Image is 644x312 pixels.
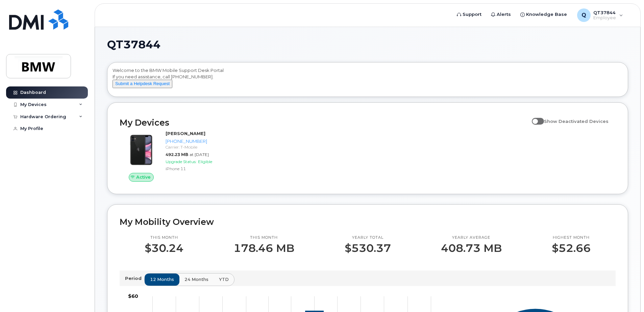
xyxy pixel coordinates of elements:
span: Show Deactivated Devices [544,119,609,124]
p: $30.24 [145,242,183,254]
button: Submit a Helpdesk Request [113,80,172,88]
input: Show Deactivated Devices [532,115,537,120]
div: iPhone 11 [166,166,235,172]
span: Active [136,174,151,180]
p: Yearly average [441,235,502,240]
span: QT37844 [107,40,160,50]
strong: [PERSON_NAME] [166,131,205,136]
a: Submit a Helpdesk Request [113,81,172,86]
span: at [DATE] [190,152,209,157]
p: This month [145,235,183,240]
p: 178.46 MB [233,242,294,254]
h2: My Devices [120,118,528,128]
span: 492.23 MB [166,152,188,157]
p: 408.73 MB [441,242,502,254]
span: Eligible [198,159,212,164]
div: [PHONE_NUMBER] [166,138,235,145]
a: Active[PERSON_NAME][PHONE_NUMBER]Carrier: T-Mobile492.23 MBat [DATE]Upgrade Status:EligibleiPhone 11 [120,130,238,182]
p: Period [125,275,144,282]
div: Carrier: T-Mobile [166,144,235,150]
p: This month [233,235,294,240]
h2: My Mobility Overview [120,217,616,227]
p: Yearly total [345,235,391,240]
p: $52.66 [552,242,591,254]
tspan: $60 [128,293,138,299]
span: 24 months [184,276,208,283]
span: Upgrade Status: [166,159,197,164]
span: YTD [219,276,229,283]
div: Welcome to the BMW Mobile Support Desk Portal If you need assistance, call [PHONE_NUMBER]. [113,67,623,94]
p: Highest month [552,235,591,240]
p: $530.37 [345,242,391,254]
img: iPhone_11.jpg [125,134,157,166]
